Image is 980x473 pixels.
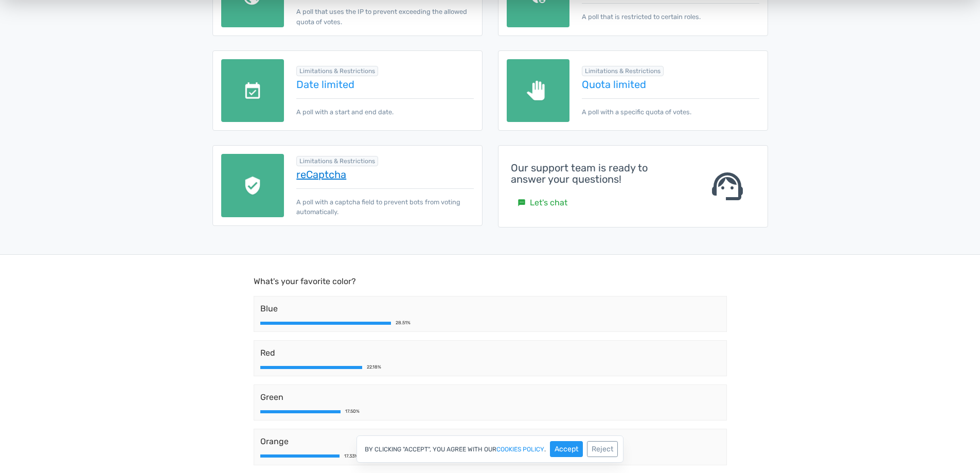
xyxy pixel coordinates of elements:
[582,79,759,90] a: Quota limited
[296,169,473,180] a: reCaptcha
[582,3,759,22] p: A poll that is restricted to certain roles.
[260,225,720,238] span: Purple
[221,59,284,122] img: date-limited.png
[582,66,664,76] span: Browse all in Limitations & Restrictions
[511,193,574,213] a: smsLet's chat
[344,199,358,204] div: 17.33%
[357,435,623,463] div: By clicking "Accept", you agree with our .
[254,21,727,33] p: What's your favorite color?
[296,66,378,76] span: Browse all in Limitations & Restrictions
[496,446,544,452] a: cookies policy
[260,92,720,104] span: Red
[260,48,720,60] span: Blue
[550,441,583,457] button: Accept
[221,154,284,217] img: recaptcha.png
[587,441,618,457] button: Reject
[396,66,411,71] div: 28.51%
[345,154,360,159] div: 17.50%
[331,243,347,248] div: 14.47%
[296,156,378,166] span: Browse all in Limitations & Restrictions
[260,181,720,193] span: Orange
[296,79,473,90] a: Date limited
[511,162,684,185] h4: Our support team is ready to answer your questions!
[260,136,720,149] span: Green
[518,199,526,207] small: sms
[296,98,473,117] p: A poll with a start and end date.
[296,188,473,217] p: A poll with a captcha field to prevent bots from voting automatically.
[367,110,381,115] div: 22.18%
[709,168,746,205] span: support_agent
[582,98,759,117] p: A poll with a specific quota of votes.
[507,59,570,122] img: quota-limited.png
